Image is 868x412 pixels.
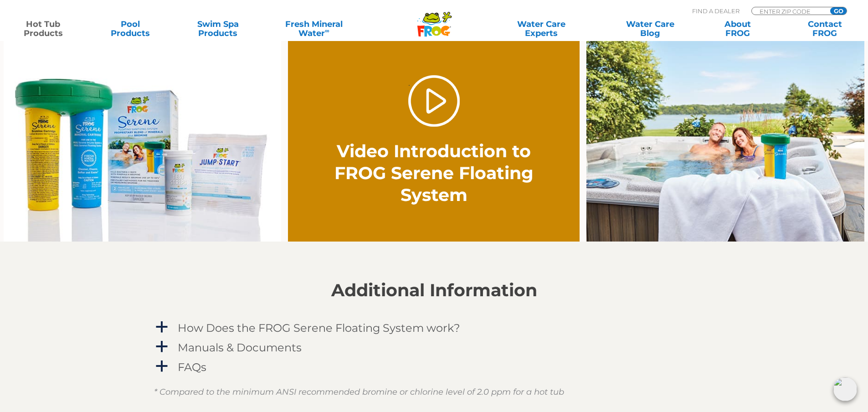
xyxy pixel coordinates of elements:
[154,280,714,300] h2: Additional Information
[4,41,282,242] img: serene-family
[9,20,77,38] a: Hot TubProducts
[332,140,536,206] h2: Video Introduction to FROG Serene Floating System
[408,75,460,127] a: Play Video
[184,20,252,38] a: Swim SpaProducts
[178,322,460,334] h4: How Does the FROG Serene Floating System work?
[830,7,847,15] input: GO
[586,41,864,242] img: serene-floater-hottub
[178,361,206,373] h4: FAQs
[833,377,857,401] img: openIcon
[704,20,771,38] a: AboutFROG
[325,27,329,34] sup: ∞
[154,339,714,356] a: a Manuals & Documents
[155,320,169,334] span: a
[154,359,714,376] a: a FAQs
[759,7,820,15] input: Zip Code Form
[692,7,740,15] p: Find A Dealer
[155,360,169,373] span: a
[178,341,302,354] h4: Manuals & Documents
[155,340,169,354] span: a
[154,319,714,336] a: a How Does the FROG Serene Floating System work?
[271,20,356,38] a: Fresh MineralWater∞
[791,20,859,38] a: ContactFROG
[486,20,596,38] a: Water CareExperts
[616,20,684,38] a: Water CareBlog
[154,387,564,397] em: * Compared to the minimum ANSI recommended bromine or chlorine level of 2.0 ppm for a hot tub
[97,20,164,38] a: PoolProducts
